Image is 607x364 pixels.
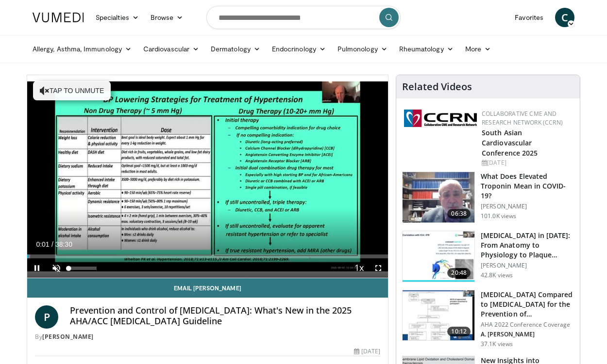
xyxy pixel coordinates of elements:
[447,209,471,219] span: 06:38
[47,258,66,278] button: Unmute
[27,254,388,258] div: Progress Bar
[481,271,513,279] p: 42.8K views
[481,290,574,319] h3: [MEDICAL_DATA] Compared to [MEDICAL_DATA] for the Prevention of…
[51,240,53,248] span: /
[403,290,474,341] img: 7c0f9b53-1609-4588-8498-7cac8464d722.150x105_q85_crop-smart_upscale.jpg
[481,321,574,329] p: AHA 2022 Conference Coverage
[481,203,574,210] p: [PERSON_NAME]
[482,128,538,158] a: South Asian Cardiovascular Conference 2025
[555,8,574,27] a: C
[35,305,58,329] a: P
[393,39,459,59] a: Rheumatology
[35,332,380,341] div: By
[354,347,380,356] div: [DATE]
[402,231,574,282] a: 20:48 [MEDICAL_DATA] in [DATE]: From Anatomy to Physiology to Plaque Burden and … [PERSON_NAME] 4...
[403,172,474,222] img: 98daf78a-1d22-4ebe-927e-10afe95ffd94.150x105_q85_crop-smart_upscale.jpg
[349,258,369,278] button: Playback Rate
[482,158,572,167] div: [DATE]
[404,110,477,127] img: a04ee3ba-8487-4636-b0fb-5e8d268f3737.png.150x105_q85_autocrop_double_scale_upscale_version-0.2.png
[205,39,266,59] a: Dermatology
[332,39,393,59] a: Pulmonology
[27,75,388,278] video-js: Video Player
[42,332,94,341] a: [PERSON_NAME]
[447,327,471,336] span: 10:12
[481,262,574,269] p: [PERSON_NAME]
[33,13,84,22] img: VuMedi Logo
[459,39,497,59] a: More
[369,258,388,278] button: Fullscreen
[481,231,574,260] h3: [MEDICAL_DATA] in [DATE]: From Anatomy to Physiology to Plaque Burden and …
[145,8,189,27] a: Browse
[90,8,145,27] a: Specialties
[481,172,574,201] h3: What Does Elevated Troponin Mean in COVID-19?
[206,6,401,29] input: Search topics, interventions
[402,172,574,223] a: 06:38 What Does Elevated Troponin Mean in COVID-19? [PERSON_NAME] 101.0K views
[27,258,47,278] button: Pause
[402,290,574,348] a: 10:12 [MEDICAL_DATA] Compared to [MEDICAL_DATA] for the Prevention of… AHA 2022 Conference Covera...
[481,331,574,338] p: A. [PERSON_NAME]
[33,81,111,100] button: Tap to unmute
[403,231,474,282] img: 823da73b-7a00-425d-bb7f-45c8b03b10c3.150x105_q85_crop-smart_upscale.jpg
[137,39,205,59] a: Cardiovascular
[68,267,96,270] div: Volume Level
[509,8,549,27] a: Favorites
[447,268,471,278] span: 20:48
[27,278,388,298] a: Email [PERSON_NAME]
[36,240,49,248] span: 0:01
[481,340,513,348] p: 37.1K views
[481,212,516,220] p: 101.0K views
[27,39,137,59] a: Allergy, Asthma, Immunology
[482,110,563,127] a: Collaborative CME and Research Network (CCRN)
[266,39,332,59] a: Endocrinology
[55,240,72,248] span: 38:30
[70,305,380,326] h4: Prevention and Control of [MEDICAL_DATA]: What's New in the 2025 AHA/ACC [MEDICAL_DATA] Guideline
[402,81,472,93] h4: Related Videos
